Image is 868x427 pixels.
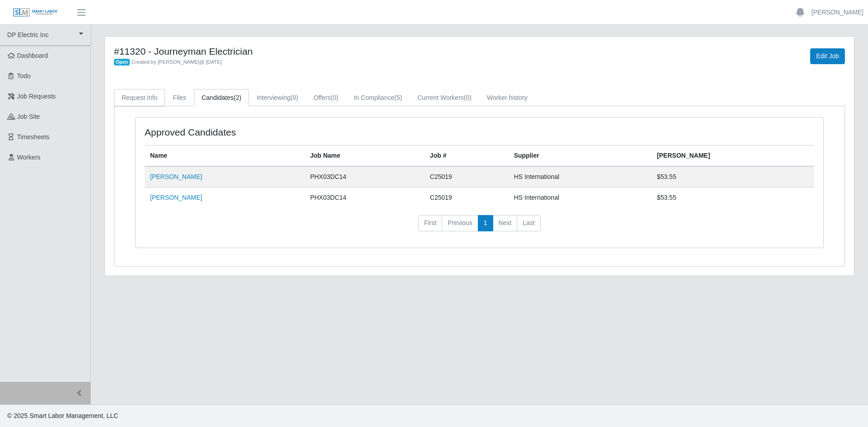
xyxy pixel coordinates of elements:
a: [PERSON_NAME] [150,194,202,201]
a: Files [165,89,194,107]
span: Created by [PERSON_NAME] @ [DATE] [132,59,222,65]
a: Offers [306,89,346,107]
td: C25019 [425,166,509,188]
th: Job # [425,145,509,167]
span: (0) [291,94,298,101]
td: $53.55 [651,188,814,208]
td: PHX03DC14 [305,188,425,208]
h4: Approved Candidates [145,127,416,138]
td: C25019 [425,188,509,208]
span: (0) [331,94,339,101]
a: In Compliance [346,89,410,107]
th: Job Name [305,145,425,167]
td: HS International [509,188,651,208]
span: Timesheets [17,133,50,141]
a: Current Workers [410,89,479,107]
span: (2) [234,94,241,101]
a: [PERSON_NAME] [150,173,202,180]
a: Request Info [114,89,165,107]
h4: #11320 - Journeyman Electrician [114,46,535,57]
a: Candidates [194,89,249,107]
span: © 2025 Smart Labor Management, LLC [7,412,118,419]
span: Open [114,59,130,66]
td: PHX03DC14 [305,166,425,188]
a: Interviewing [249,89,306,107]
a: Edit Job [810,48,845,64]
th: [PERSON_NAME] [651,145,814,167]
span: (5) [394,94,402,101]
span: Job Requests [17,93,56,100]
span: Todo [17,72,31,80]
span: Dashboard [17,52,48,59]
a: Worker history [479,89,535,107]
img: SLM Logo [13,8,58,18]
th: Supplier [509,145,651,167]
span: (0) [464,94,472,101]
td: $53.55 [651,166,814,188]
span: Workers [17,154,41,161]
nav: pagination [145,215,814,239]
a: 1 [478,215,493,231]
td: HS International [509,166,651,188]
span: job site [17,113,40,120]
a: [PERSON_NAME] [811,8,863,17]
th: Name [145,145,305,167]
